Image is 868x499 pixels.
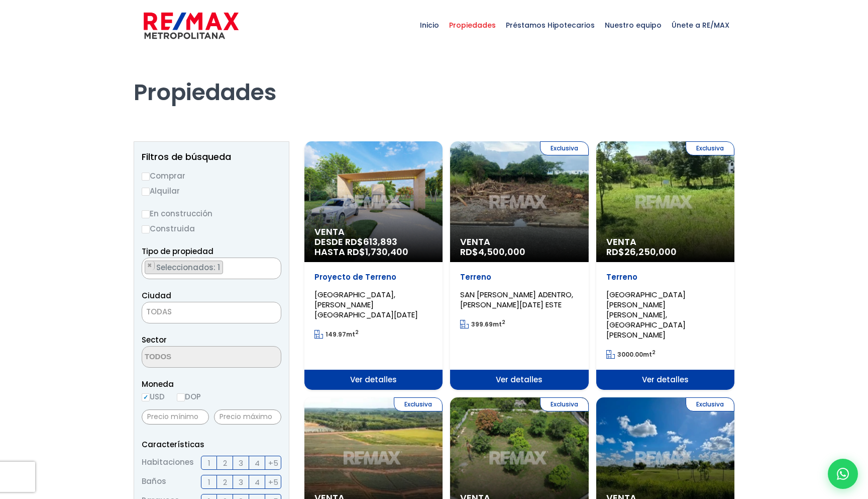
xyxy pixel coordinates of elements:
[270,261,275,270] span: ×
[239,457,243,469] span: 3
[145,261,155,270] button: Remove item
[600,10,667,40] span: Nuestro equipo
[686,141,734,155] span: Exclusiva
[450,141,588,390] a: Exclusiva Venta RD$4,500,000 Terreno SAN [PERSON_NAME] ADENTRO, [PERSON_NAME][DATE] ESTE 399.69mt...
[355,328,359,336] sup: 2
[142,152,281,162] h2: Filtros de búsqueda
[142,393,150,401] input: USD
[255,476,260,488] span: 4
[363,235,397,248] span: 613,893
[208,476,210,488] span: 1
[146,306,172,317] span: TODAS
[606,289,686,340] span: [GEOGRAPHIC_DATA][PERSON_NAME][PERSON_NAME], [GEOGRAPHIC_DATA][PERSON_NAME]
[142,173,150,181] input: Comprar
[142,170,281,182] label: Comprar
[314,330,359,339] span: mt
[177,393,185,401] input: DOP
[142,222,281,235] label: Construida
[540,141,589,155] span: Exclusiva
[415,10,444,40] span: Inicio
[155,262,223,273] span: Seleccionados: 1
[314,289,418,320] span: [GEOGRAPHIC_DATA], [PERSON_NAME][GEOGRAPHIC_DATA][DATE]
[255,457,260,469] span: 4
[606,350,656,359] span: mt
[270,261,276,271] button: Remove all items
[478,245,525,258] span: 4,500,000
[460,320,505,328] span: mt
[686,397,734,411] span: Exclusiva
[606,237,724,247] span: Venta
[268,457,278,469] span: +5
[596,370,734,390] span: Ver detalles
[304,370,443,390] span: Ver detalles
[444,10,501,40] span: Propiedades
[142,456,194,470] span: Habitaciones
[450,370,588,390] span: Ver detalles
[142,390,165,403] label: USD
[144,11,239,41] img: remax-metropolitana-logo
[145,261,223,274] li: TERRENO
[325,330,346,339] span: 149.97
[214,409,281,425] input: Precio máximo
[314,237,432,257] span: DESDE RD$
[142,185,281,197] label: Alquilar
[540,397,589,411] span: Exclusiva
[142,258,148,280] textarea: Search
[142,347,240,368] textarea: Search
[606,245,677,258] span: RD$
[624,245,677,258] span: 26,250,000
[460,237,578,247] span: Venta
[142,409,209,425] input: Precio mínimo
[147,261,152,270] span: ×
[142,475,166,489] span: Baños
[667,10,734,40] span: Únete a RE/MAX
[134,51,734,106] h1: Propiedades
[142,305,281,319] span: TODAS
[142,246,213,257] span: Tipo de propiedad
[460,289,573,310] span: SAN [PERSON_NAME] ADENTRO, [PERSON_NAME][DATE] ESTE
[142,225,150,233] input: Construida
[304,141,443,390] a: Venta DESDE RD$613,893 HASTA RD$1,730,400 Proyecto de Terreno [GEOGRAPHIC_DATA], [PERSON_NAME][GE...
[617,350,643,359] span: 3000.00
[142,210,150,218] input: En construcción
[142,438,281,451] p: Características
[142,188,150,196] input: Alquilar
[142,378,281,390] span: Moneda
[268,476,278,488] span: +5
[142,302,281,323] span: TODAS
[239,476,243,488] span: 3
[460,245,525,258] span: RD$
[606,272,724,282] p: Terreno
[502,318,505,326] sup: 2
[460,272,578,282] p: Terreno
[471,320,493,328] span: 399.69
[365,245,408,258] span: 1,730,400
[596,141,734,390] a: Exclusiva Venta RD$26,250,000 Terreno [GEOGRAPHIC_DATA][PERSON_NAME][PERSON_NAME], [GEOGRAPHIC_DA...
[394,397,443,411] span: Exclusiva
[652,349,656,356] sup: 2
[142,290,171,301] span: Ciudad
[314,247,432,257] span: HASTA RD$
[314,272,432,282] p: Proyecto de Terreno
[223,457,227,469] span: 2
[142,207,281,220] label: En construcción
[314,227,432,237] span: Venta
[208,457,210,469] span: 1
[501,10,600,40] span: Préstamos Hipotecarios
[177,390,201,403] label: DOP
[142,335,167,345] span: Sector
[223,476,227,488] span: 2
